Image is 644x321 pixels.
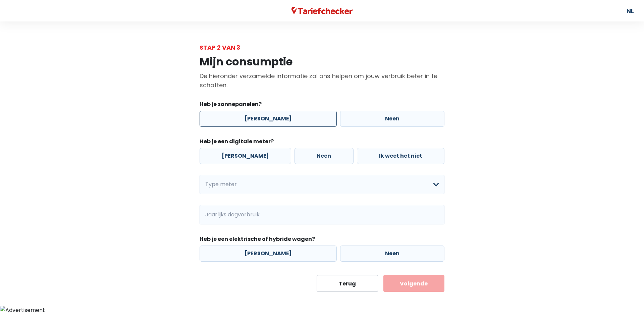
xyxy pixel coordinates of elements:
[383,275,445,292] button: Volgende
[317,275,378,292] button: Terug
[291,7,353,15] img: Tariefchecker logo
[200,235,444,246] legend: Heb je een elektrische of hybride wagen?
[200,55,444,68] h1: Mijn consumptie
[200,246,337,262] label: [PERSON_NAME]
[200,71,444,90] p: De hieronder verzamelde informatie zal ons helpen om jouw verbruik beter in te schatten.
[200,100,444,111] legend: Heb je zonnepanelen?
[200,138,444,148] legend: Heb je een digitale meter?
[200,205,218,224] span: kWh
[357,148,444,164] label: Ik weet het niet
[340,246,444,262] label: Neen
[200,43,444,52] div: Stap 2 van 3
[340,111,444,127] label: Neen
[200,148,291,164] label: [PERSON_NAME]
[294,148,353,164] label: Neen
[200,111,337,127] label: [PERSON_NAME]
